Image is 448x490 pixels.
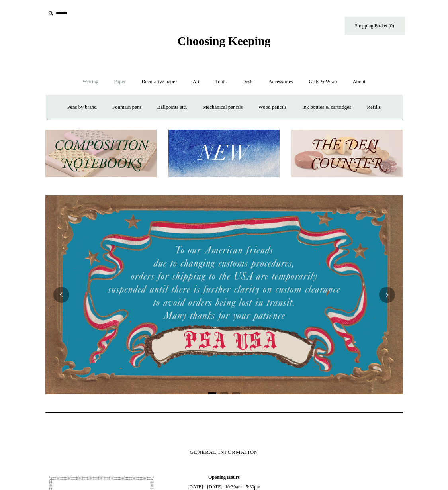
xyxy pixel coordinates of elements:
[295,97,358,118] a: Ink bottles & cartridges
[196,97,250,118] a: Mechanical pencils
[220,392,228,394] button: Page 2
[45,130,157,177] img: 202302 Composition ledgers.jpg__PID:69722ee6-fa44-49dd-a067-31375e5d54ec
[190,449,258,455] span: GENERAL INFORMATION
[345,17,405,35] a: Shopping Basket (0)
[251,97,294,118] a: Wood pencils
[232,392,240,394] button: Page 3
[177,41,270,46] a: Choosing Keeping
[53,287,69,303] button: Previous
[75,71,106,92] a: Writing
[345,71,373,92] a: About
[168,130,280,177] img: New.jpg__PID:f73bdf93-380a-4a35-bcfe-7823039498e1
[186,71,207,92] a: Art
[60,97,104,118] a: Pens by brand
[177,34,270,47] span: Choosing Keeping
[208,392,216,394] button: Page 1
[107,71,133,92] a: Paper
[291,130,403,177] img: The Deli Counter
[134,71,184,92] a: Decorative paper
[150,97,194,118] a: Ballpoints etc.
[301,71,344,92] a: Gifts & Wrap
[261,71,300,92] a: Accessories
[379,287,395,303] button: Next
[45,195,403,394] img: USA PSA .jpg__PID:33428022-6587-48b7-8b57-d7eefc91f15a
[105,97,149,118] a: Fountain pens
[208,71,234,92] a: Tools
[360,97,388,118] a: Refills
[208,474,240,480] b: Opening Hours
[235,71,260,92] a: Desk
